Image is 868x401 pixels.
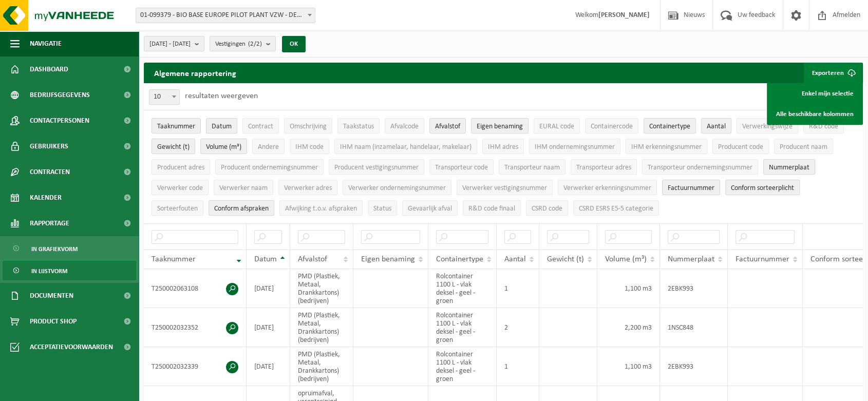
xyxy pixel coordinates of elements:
button: Gevaarlijk afval : Activate to sort [402,200,458,216]
button: Conform sorteerplicht : Activate to sort [725,180,800,195]
span: IHM adres [488,143,518,151]
h2: Algemene rapportering [144,63,247,83]
span: CSRD code [532,205,562,213]
button: Transporteur ondernemingsnummerTransporteur ondernemingsnummer : Activate to sort [642,159,758,175]
button: Transporteur adresTransporteur adres: Activate to sort [571,159,637,175]
td: 2,200 m3 [597,308,660,347]
span: 01-099379 - BIO BASE EUROPE PILOT PLANT VZW - DESTELDONK [136,8,315,23]
button: EURAL codeEURAL code: Activate to sort [534,118,580,133]
span: Gewicht (t) [547,255,584,263]
button: [DATE] - [DATE] [144,36,204,51]
span: IHM ondernemingsnummer [535,143,615,151]
td: Rolcontainer 1100 L - vlak deksel - geel - groen [428,269,497,308]
span: Verwerker naam [219,184,268,192]
button: FactuurnummerFactuurnummer: Activate to sort [662,180,720,195]
span: Containercode [591,123,633,130]
span: Product Shop [30,309,77,334]
button: AfvalstofAfvalstof: Activate to sort [429,118,466,133]
label: resultaten weergeven [185,92,258,100]
button: IHM adresIHM adres: Activate to sort [482,139,524,154]
td: 1 [497,269,539,308]
button: IHM codeIHM code: Activate to sort [290,139,329,154]
button: TaakstatusTaakstatus: Activate to sort [337,118,380,133]
span: Gebruikers [30,133,68,159]
span: Nummerplaat [668,255,714,263]
span: Kalender [30,185,62,211]
strong: [PERSON_NAME] [598,11,650,19]
span: Gevaarlijk afval [408,205,452,213]
span: Verwerker code [157,184,203,192]
td: Rolcontainer 1100 L - vlak deksel - geel - groen [428,308,497,347]
span: Taaknummer [152,255,196,263]
button: ContractContract: Activate to sort [242,118,279,133]
span: In grafiekvorm [31,239,78,259]
button: SorteerfoutenSorteerfouten: Activate to sort [152,200,203,216]
count: (2/2) [248,41,262,47]
td: [DATE] [247,308,290,347]
span: Afvalstof [435,123,460,130]
a: In grafiekvorm [3,239,136,258]
button: Verwerker naamVerwerker naam: Activate to sort [214,180,273,195]
button: Transporteur naamTransporteur naam: Activate to sort [499,159,565,175]
button: Producent naamProducent naam: Activate to sort [774,139,833,154]
button: IHM erkenningsnummerIHM erkenningsnummer: Activate to sort [626,139,707,154]
button: Eigen benamingEigen benaming: Activate to sort [471,118,529,133]
button: IHM naam (inzamelaar, handelaar, makelaar)IHM naam (inzamelaar, handelaar, makelaar): Activate to... [334,139,477,154]
span: Transporteur code [435,164,488,171]
td: PMD (Plastiek, Metaal, Drankkartons) (bedrijven) [290,347,353,386]
span: Nummerplaat [769,164,809,171]
button: TaaknummerTaaknummer: Activate to remove sorting [152,118,201,133]
span: Factuurnummer [735,255,789,263]
td: 1,100 m3 [597,269,660,308]
span: Producent vestigingsnummer [334,164,419,171]
button: OmschrijvingOmschrijving: Activate to sort [284,118,332,133]
span: 01-099379 - BIO BASE EUROPE PILOT PLANT VZW - DESTELDONK [136,8,315,23]
td: 1NSC848 [660,308,728,347]
td: PMD (Plastiek, Metaal, Drankkartons) (bedrijven) [290,269,353,308]
button: StatusStatus: Activate to sort [368,200,397,216]
button: Volume (m³)Volume (m³): Activate to sort [200,139,247,154]
span: In lijstvorm [31,261,67,281]
button: R&D codeR&amp;D code: Activate to sort [803,118,844,133]
button: OK [282,36,306,52]
span: [DATE] - [DATE] [149,36,191,52]
td: 1 [497,347,539,386]
td: T250002032352 [144,308,247,347]
button: IHM ondernemingsnummerIHM ondernemingsnummer: Activate to sort [529,139,620,154]
button: Afwijking t.o.v. afsprakenAfwijking t.o.v. afspraken: Activate to sort [279,200,363,216]
a: In lijstvorm [3,261,136,280]
span: Navigatie [30,31,62,56]
td: [DATE] [247,347,290,386]
button: AfvalcodeAfvalcode: Activate to sort [385,118,424,133]
button: AantalAantal: Activate to sort [701,118,731,133]
span: 10 [149,90,179,104]
span: Rapportage [30,211,69,236]
button: R&D code finaalR&amp;D code finaal: Activate to sort [463,200,521,216]
button: Verwerker adresVerwerker adres: Activate to sort [278,180,337,195]
td: 2EBK993 [660,347,728,386]
td: PMD (Plastiek, Metaal, Drankkartons) (bedrijven) [290,308,353,347]
button: AndereAndere: Activate to sort [252,139,285,154]
button: NummerplaatNummerplaat: Activate to sort [763,159,815,175]
span: Sorteerfouten [157,205,198,213]
span: IHM naam (inzamelaar, handelaar, makelaar) [340,143,471,151]
span: Omschrijving [290,123,327,130]
a: Alle beschikbare kolommen [768,104,861,124]
span: Eigen benaming [477,123,523,130]
button: Verwerker codeVerwerker code: Activate to sort [152,180,209,195]
span: Conform sorteerplicht [731,184,794,192]
button: VerwerkingswijzeVerwerkingswijze: Activate to sort [737,118,798,133]
span: IHM code [295,143,324,151]
span: Producent code [718,143,763,151]
span: Volume (m³) [206,143,241,151]
td: 2EBK993 [660,269,728,308]
span: Conform afspraken [214,205,269,213]
span: Verwerker vestigingsnummer [462,184,547,192]
span: IHM erkenningsnummer [631,143,702,151]
span: Eigen benaming [361,255,415,263]
span: Taakstatus [343,123,374,130]
button: Vestigingen(2/2) [210,36,276,51]
button: Producent ondernemingsnummerProducent ondernemingsnummer: Activate to sort [215,159,324,175]
button: Verwerker ondernemingsnummerVerwerker ondernemingsnummer: Activate to sort [343,180,451,195]
span: Verwerker erkenningsnummer [563,184,651,192]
